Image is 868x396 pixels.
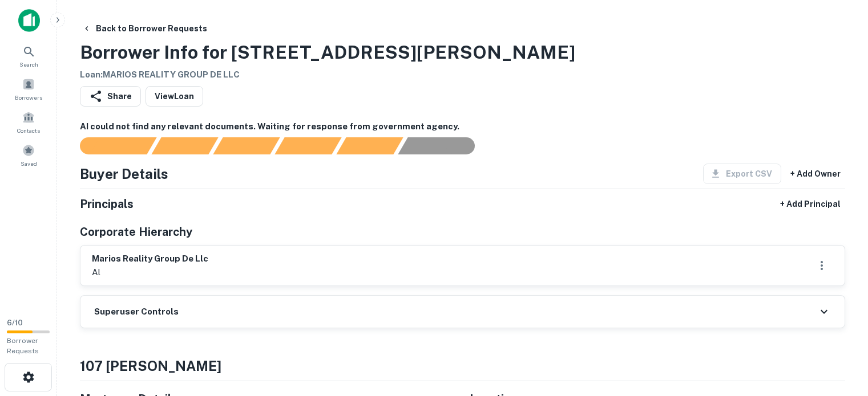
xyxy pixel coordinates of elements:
h6: Superuser Controls [94,305,179,319]
h6: marios reality group de llc [92,252,208,266]
h3: Borrower Info for [STREET_ADDRESS][PERSON_NAME] [80,39,575,66]
span: Saved [21,159,37,168]
h5: Corporate Hierarchy [80,223,192,240]
h6: Loan : MARIOS REALITY GROUP DE LLC [80,68,575,81]
span: 6 / 10 [7,319,23,327]
button: + Add Owner [786,164,845,184]
span: Borrower Requests [7,337,39,355]
a: Contacts [3,107,54,137]
div: Principals found, AI now looking for contact information... [274,137,341,154]
button: Share [80,86,141,107]
span: Search [19,60,38,69]
div: Principals found, still searching for contact information. This may take time... [336,137,403,154]
h4: Buyer Details [80,164,168,184]
h4: 107 [PERSON_NAME] [80,356,845,376]
h6: AI could not find any relevant documents. Waiting for response from government agency. [80,120,845,133]
div: Documents found, AI parsing details... [213,137,280,154]
div: Sending borrower request to AI... [66,137,152,154]
div: Your request is received and processing... [151,137,218,154]
button: + Add Principal [776,194,845,214]
img: capitalize-icon.png [18,9,40,32]
iframe: Chat Widget [811,305,868,360]
a: Borrowers [3,74,54,104]
div: AI fulfillment process complete. [398,137,488,154]
a: Saved [3,140,54,170]
span: Borrowers [15,93,42,102]
span: Contacts [17,126,40,135]
button: Back to Borrower Requests [78,18,212,39]
h5: Principals [80,195,134,213]
a: ViewLoan [146,86,203,107]
a: Search [3,40,54,71]
p: al [92,266,208,279]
